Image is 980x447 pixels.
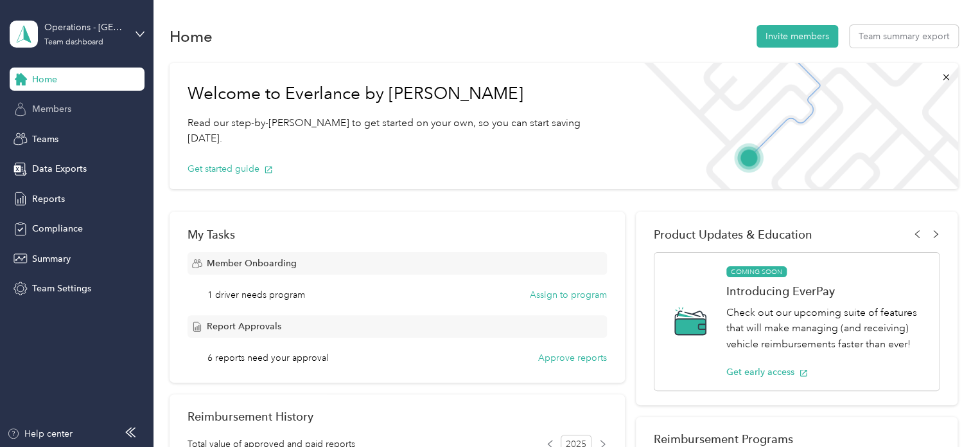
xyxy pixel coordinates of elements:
span: Member Onboarding [207,257,297,270]
span: Summary [32,252,71,266]
span: Data Exports [32,162,87,176]
h2: Reimbursement Programs [654,432,940,446]
h2: Reimbursement History [188,410,313,423]
span: Team Settings [32,282,91,295]
span: Home [32,73,57,86]
button: Invite members [757,25,838,48]
p: Check out our upcoming suite of features that will make managing (and receiving) vehicle reimburs... [726,305,925,352]
span: 1 driver needs program [207,288,305,302]
button: Get early access [726,365,808,379]
h1: Home [170,30,213,43]
h1: Introducing EverPay [726,284,925,298]
p: Read our step-by-[PERSON_NAME] to get started on your own, so you can start saving [DATE]. [188,115,614,147]
button: Get started guide [188,162,273,176]
button: Approve reports [538,351,607,365]
div: Operations - [GEOGRAPHIC_DATA] [44,21,125,34]
div: Team dashboard [44,39,103,46]
span: 6 reports need your approval [207,351,328,365]
span: Report Approvals [207,320,281,333]
button: Help center [7,427,73,441]
h1: Welcome to Everlance by [PERSON_NAME] [188,84,614,104]
button: Assign to program [530,288,607,302]
span: Compliance [32,222,83,235]
span: Reports [32,192,65,206]
div: My Tasks [188,228,607,241]
span: Teams [32,132,58,146]
button: Team summary export [850,25,958,48]
span: COMING SOON [726,266,787,278]
img: Welcome to everlance [631,63,958,189]
iframe: Everlance-gr Chat Button Frame [908,375,980,447]
span: Product Updates & Education [654,228,812,241]
span: Members [32,102,71,116]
